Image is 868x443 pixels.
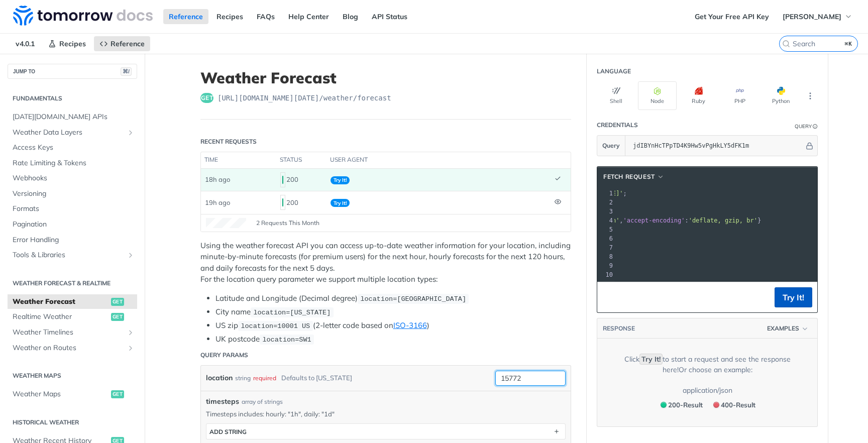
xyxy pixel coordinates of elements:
span: [PERSON_NAME] [783,12,841,21]
span: Try It! [331,199,350,207]
span: Weather Forecast [13,297,108,307]
button: [PERSON_NAME] [777,9,858,24]
div: Language [597,67,631,76]
a: Webhooks [8,171,137,186]
span: 19h ago [205,198,230,206]
div: array of strings [242,397,283,406]
button: Copy to clipboard [602,290,616,305]
div: 200 [280,171,322,188]
span: 400 - Result [721,401,755,409]
a: Reference [94,36,150,51]
kbd: ⌘K [842,39,855,49]
a: Weather TimelinesShow subpages for Weather Timelines [8,325,137,340]
span: get [111,298,124,306]
button: Node [638,81,677,110]
div: Click to start a request and see the response here! Or choose an example: [612,354,802,375]
button: Hide [804,141,815,151]
a: Rate Limiting & Tokens [8,156,137,171]
span: get [111,313,124,321]
button: fetch Request [600,172,668,182]
a: Weather Forecastget [8,294,137,309]
div: 10 [597,270,614,279]
div: 2 [597,198,614,207]
a: [DATE][DOMAIN_NAME] APIs [8,109,137,125]
a: ISO-3166 [393,320,427,330]
span: Try It! [331,176,350,184]
span: Error Handling [13,235,135,245]
li: City name [215,306,571,318]
button: More Languages [803,88,818,103]
span: v4.0.1 [10,36,40,51]
div: 3 [597,207,614,216]
a: Access Keys [8,140,137,155]
svg: More ellipsis [806,91,815,100]
button: Ruby [679,81,718,110]
span: timesteps [206,396,239,407]
span: Formats [13,204,135,214]
span: Pagination [13,219,135,230]
a: Weather Data LayersShow subpages for Weather Data Layers [8,125,137,140]
span: get [200,93,213,103]
span: Versioning [13,189,135,199]
span: Access Keys [13,143,135,153]
span: 200 [661,402,667,408]
a: Realtime Weatherget [8,309,137,324]
a: API Status [366,9,413,24]
span: Realtime Weather [13,312,108,322]
img: Tomorrow.io Weather API Docs [13,6,153,26]
li: UK postcode [215,334,571,345]
div: QueryInformation [795,123,818,130]
span: Reference [111,39,145,48]
span: 2 Requests This Month [256,218,319,228]
canvas: Line Graph [206,218,246,228]
li: US zip (2-letter code based on ) [215,320,571,331]
a: Reference [163,9,208,24]
div: required [253,371,276,385]
label: location [206,371,233,385]
span: fetch Request [603,172,655,181]
span: Recipes [59,39,86,48]
a: Help Center [283,9,335,24]
div: 7 [597,243,614,252]
span: ⌘/ [121,67,132,76]
button: Shell [597,81,635,110]
button: Examples [764,323,812,334]
span: [DATE][DOMAIN_NAME] APIs [13,112,135,122]
button: Try It! [775,287,812,307]
span: Tools & Libraries [13,250,124,260]
div: application/json [683,385,732,396]
span: 400 [713,402,719,408]
span: location=10001 US [241,322,310,330]
button: PHP [720,81,759,110]
span: Query [602,141,620,150]
input: apikey [628,136,804,156]
div: string [235,371,251,385]
button: JUMP TO⌘/ [8,64,137,79]
button: Show subpages for Tools & Libraries [127,251,135,259]
div: ADD string [209,428,247,435]
div: Defaults to [US_STATE] [281,371,352,385]
p: Using the weather forecast API you can access up-to-date weather information for your location, i... [200,240,571,285]
h2: Weather Forecast & realtime [8,279,137,288]
span: location=SW1 [262,336,311,344]
span: 'accept-encoding' [623,217,685,224]
div: 8 [597,252,614,261]
div: 6 [597,234,614,243]
code: Try It! [639,354,663,365]
a: Formats [8,201,137,216]
a: FAQs [251,9,280,24]
div: 1 [597,189,614,198]
span: 200 [282,198,283,206]
a: Versioning [8,186,137,201]
div: Query Params [200,351,248,360]
div: Credentials [597,121,638,130]
span: 'deflate, gzip, br' [689,217,757,224]
div: 9 [597,261,614,270]
button: Show subpages for Weather on Routes [127,344,135,352]
a: Error Handling [8,233,137,248]
span: Webhooks [13,173,135,183]
span: Weather Maps [13,389,108,399]
span: : { : , : } [485,217,761,224]
span: get [111,390,124,398]
p: Timesteps includes: hourly: "1h", daily: "1d" [206,409,566,418]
